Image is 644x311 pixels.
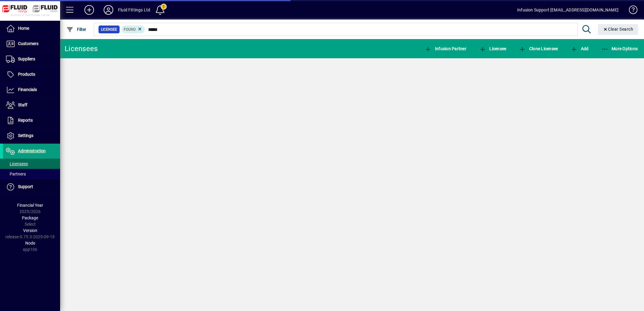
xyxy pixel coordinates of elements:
[101,26,117,32] span: Licensee
[121,26,145,33] mat-chip: Found Status: Found
[22,215,38,220] span: Package
[3,36,60,51] a: Customers
[6,172,26,176] span: Partners
[624,1,636,21] a: Knowledge Base
[3,113,60,128] a: Reports
[3,82,60,97] a: Financials
[17,203,43,208] span: Financial Year
[603,27,633,32] span: Clear Search
[65,44,98,53] div: Licensees
[118,5,150,15] div: Fluid Fittings Ltd
[6,161,28,166] span: Licensees
[569,43,590,54] button: Add
[478,43,508,54] button: Licensee
[18,102,27,107] span: Staff
[18,56,35,61] span: Suppliers
[3,21,60,36] a: Home
[18,118,33,123] span: Reports
[517,43,559,54] button: Clone Licensee
[570,46,588,51] span: Add
[18,41,38,46] span: Customers
[18,26,29,31] span: Home
[517,5,618,15] div: Infusion Support [EMAIL_ADDRESS][DOMAIN_NAME]
[601,46,638,51] span: More Options
[3,98,60,113] a: Staff
[3,159,60,169] a: Licensees
[18,87,37,92] span: Financials
[3,52,60,67] a: Suppliers
[600,43,639,54] button: More Options
[23,228,37,233] span: Version
[66,27,87,32] span: Filter
[3,169,60,179] a: Partners
[3,179,60,194] a: Support
[3,128,60,143] a: Settings
[519,46,558,51] span: Clone Licensee
[3,67,60,82] a: Products
[18,184,33,189] span: Support
[18,148,46,153] span: Administration
[423,43,468,54] button: Infusion Partner
[479,46,506,51] span: Licensee
[99,5,118,15] button: Profile
[18,133,33,138] span: Settings
[424,46,466,51] span: Infusion Partner
[598,24,638,35] button: Clear
[18,72,35,77] span: Products
[25,241,35,245] span: Node
[65,24,88,35] button: Filter
[80,5,99,15] button: Add
[124,27,136,32] span: Found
